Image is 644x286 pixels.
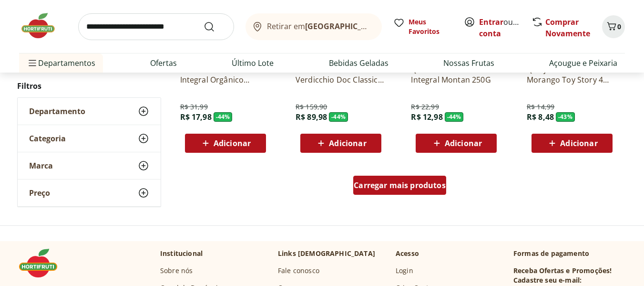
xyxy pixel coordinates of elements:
a: Comprar Novamente [545,17,590,39]
a: Meus Favoritos [393,17,452,36]
a: Entrar [479,17,503,27]
span: R$ 159,90 [296,102,327,112]
span: R$ 8,48 [527,112,554,122]
span: R$ 22,99 [411,102,439,112]
a: Criar conta [479,17,532,39]
span: - 44 % [445,112,464,122]
span: Marca [29,161,53,170]
img: Hortifruti [19,249,67,277]
a: Último Lote [232,57,274,69]
h3: Receba Ofertas e Promoções! [513,266,612,275]
a: Suco de Uva Tinto Integral Orgânico Natural Da Terra 1L [180,64,271,85]
a: Carregar mais produtos [353,176,446,199]
span: - 44 % [329,112,348,122]
span: Categoria [29,134,66,143]
span: - 44 % [214,112,233,122]
span: Carregar mais produtos [354,181,446,189]
a: Ofertas [150,57,177,69]
h3: Cadastre seu e-mail: [513,275,582,285]
button: Adicionar [300,134,381,153]
span: R$ 31,99 [180,102,208,112]
button: Carrinho [602,15,625,38]
span: R$ 12,98 [411,112,442,122]
button: Preço [18,180,161,206]
span: Adicionar [560,139,597,147]
span: Adicionar [445,139,482,147]
button: Categoria [18,125,161,152]
button: Marca [18,152,161,179]
img: Hortifruti [19,11,67,40]
span: R$ 14,99 [527,102,554,112]
p: Links [DEMOGRAPHIC_DATA] [278,249,375,258]
span: - 43 % [556,112,575,122]
a: Sobre nós [160,266,193,275]
button: Retirar em[GEOGRAPHIC_DATA]/[GEOGRAPHIC_DATA] [245,13,382,40]
p: Acesso [396,249,419,258]
p: Formas de pagamento [513,249,625,258]
b: [GEOGRAPHIC_DATA]/[GEOGRAPHIC_DATA] [305,21,466,32]
a: Fale conosco [278,266,319,275]
button: Adicionar [185,134,266,153]
span: Departamentos [27,52,95,74]
span: Adicionar [329,139,366,147]
button: Adicionar [416,134,497,153]
a: Vinho Branco Italiano Verdicchio Doc Classico Gorofoli 750ml [296,64,386,85]
a: Nossas Frutas [443,57,494,69]
span: Retirar em [267,22,372,31]
a: Login [396,266,413,275]
span: Preço [29,188,50,198]
p: Institucional [160,249,203,258]
input: search [78,13,234,40]
span: Adicionar [214,139,251,147]
span: R$ 17,98 [180,112,212,122]
span: 0 [617,22,621,31]
button: Departamento [18,98,161,125]
button: Adicionar [532,134,613,153]
button: Submit Search [204,21,226,32]
button: Menu [27,52,38,74]
a: Quinoa Em Grãos Integral Montan 250G [411,64,501,85]
a: Bebidas Geladas [329,57,388,69]
span: ou [479,16,521,39]
a: Açougue e Peixaria [549,57,617,69]
span: R$ 89,98 [296,112,327,122]
a: Queijo Petit Suisse Morango Toy Story 4 Danoninho Bandeja 320G 8 Unidades [527,64,617,85]
h2: Filtros [17,76,161,95]
span: Meus Favoritos [409,17,452,36]
span: Departamento [29,106,85,116]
